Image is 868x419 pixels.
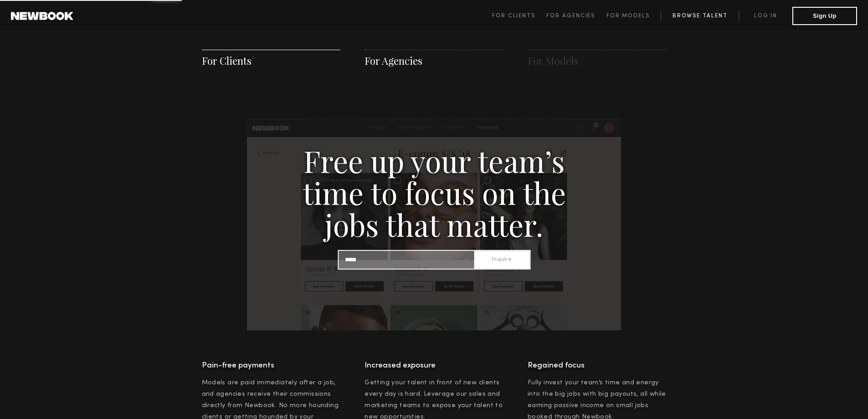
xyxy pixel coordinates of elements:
button: Inquire [474,251,529,269]
span: For Models [606,13,650,19]
a: For Clients [492,10,546,21]
h3: Free up your team’s time to focus on the jobs that matter. [277,145,591,240]
a: For Agencies [546,10,606,21]
h4: Increased exposure [365,359,503,372]
h4: Pain-free payments [202,359,341,372]
span: For Clients [492,13,535,19]
a: Log in [739,10,792,21]
a: For Models [606,10,661,21]
a: For Agencies [365,54,422,67]
a: For Clients [202,54,252,67]
a: Browse Talent [661,10,739,21]
h4: Regained focus [528,359,667,372]
span: For Agencies [546,13,595,19]
a: For Models [528,54,578,67]
button: Sign Up [792,7,857,25]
